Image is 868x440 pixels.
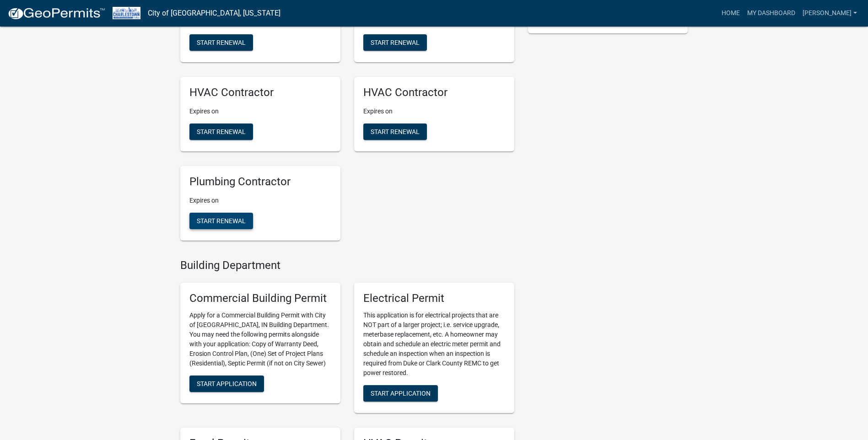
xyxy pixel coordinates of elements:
button: Start Renewal [189,123,253,140]
h5: HVAC Contractor [189,86,331,99]
img: City of Charlestown, Indiana [113,7,140,19]
button: Start Application [363,385,438,402]
a: City of [GEOGRAPHIC_DATA], [US_STATE] [148,5,280,21]
a: My Dashboard [744,5,799,22]
span: Start Renewal [371,128,420,135]
span: Start Renewal [197,217,246,224]
p: This application is for electrical projects that are NOT part of a larger project; i.e. service u... [363,311,505,378]
a: [PERSON_NAME] [799,5,861,22]
h5: Electrical Permit [363,292,505,305]
button: Start Renewal [189,34,253,51]
span: Start Application [197,380,257,387]
button: Start Renewal [363,34,427,51]
span: Start Renewal [197,128,246,135]
button: Start Renewal [363,123,427,140]
span: Start Application [371,390,431,397]
span: Start Renewal [197,39,246,46]
h5: Commercial Building Permit [189,292,331,305]
h5: Plumbing Contractor [189,175,331,188]
p: Expires on [363,107,505,116]
h4: Building Department [180,259,514,272]
a: Home [718,5,744,22]
span: Start Renewal [371,39,420,46]
h5: HVAC Contractor [363,86,505,99]
p: Expires on [189,196,331,205]
p: Apply for a Commercial Building Permit with City of [GEOGRAPHIC_DATA], IN Building Department. Yo... [189,311,331,368]
button: Start Application [189,376,264,392]
button: Start Renewal [189,213,253,229]
p: Expires on [189,107,331,116]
